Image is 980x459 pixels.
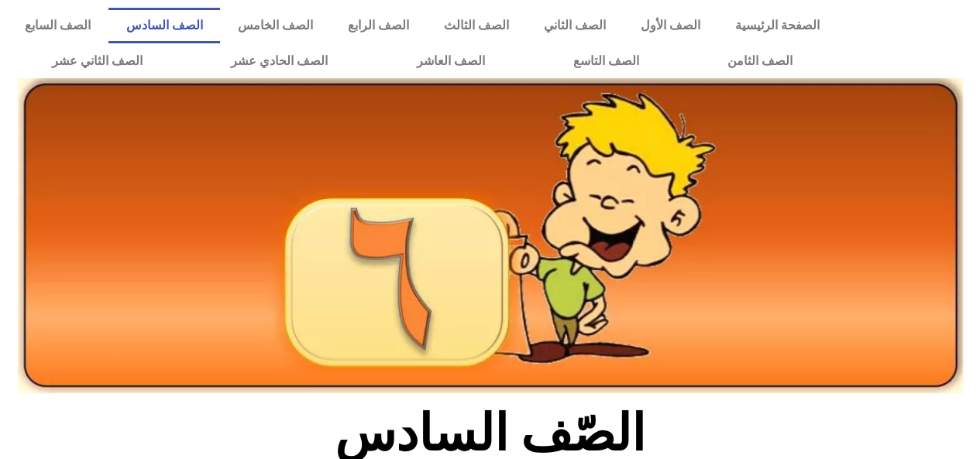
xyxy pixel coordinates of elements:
a: الصف السادس [108,8,220,43]
a: الصف الرابع [330,8,426,43]
a: الصف العاشر [373,43,529,79]
a: الصف الثالث [426,8,526,43]
a: الصف الثاني [526,8,623,43]
a: الصف الثاني عشر [8,43,187,79]
a: الصف السابع [8,8,108,43]
a: الصف الخامس [220,8,330,43]
a: الصف الأول [623,8,717,43]
a: الصف التاسع [529,43,683,79]
a: الصف الثامن [683,43,837,79]
a: الصف الحادي عشر [187,43,372,79]
a: الصفحة الرئيسية [717,8,837,43]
